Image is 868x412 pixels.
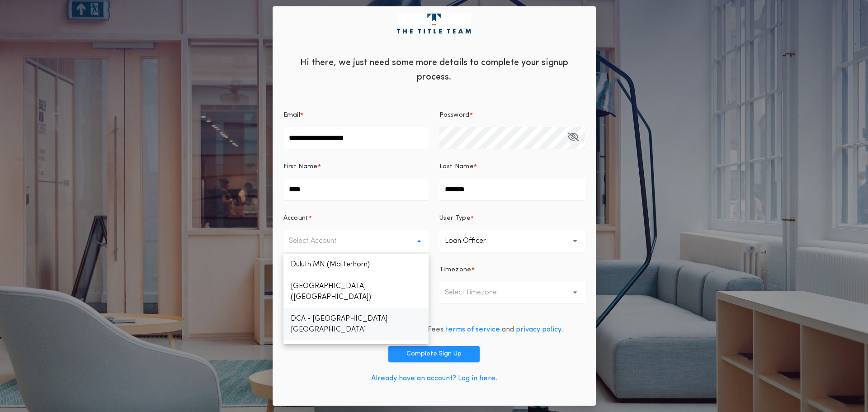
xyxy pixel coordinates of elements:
[445,326,500,333] a: terms of service
[567,127,579,149] button: Password*
[439,179,585,200] input: Last Name*
[283,254,429,344] ul: Select Account
[289,236,351,246] p: Select Account
[305,324,563,335] div: By signing up, you agree to 24|Seven Fees and
[283,111,301,120] p: Email
[439,265,472,275] p: Timezone
[283,127,429,149] input: Email*
[283,162,318,171] p: First Name
[439,282,585,303] button: Select timezone
[516,326,563,333] a: privacy policy.
[439,214,471,223] p: User Type
[439,111,470,120] p: Password
[273,48,596,89] div: Hi there, we just need some more details to complete your signup process.
[283,179,429,200] input: First Name*
[283,254,429,275] p: Duluth MN (Matterhorn)
[439,127,585,149] input: Password*
[283,275,429,308] p: [GEOGRAPHIC_DATA] ([GEOGRAPHIC_DATA])
[445,236,500,246] p: Loan Officer
[439,162,474,171] p: Last Name
[283,214,309,223] p: Account
[371,375,497,382] a: Already have an account? Log in here.
[283,308,429,341] p: DCA - [GEOGRAPHIC_DATA] [GEOGRAPHIC_DATA]
[388,346,480,362] button: Complete Sign Up
[445,287,511,298] p: Select timezone
[439,230,585,252] button: Loan Officer
[283,230,429,252] button: Select Account
[397,14,471,33] img: logo
[283,341,429,362] p: [GEOGRAPHIC_DATA]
